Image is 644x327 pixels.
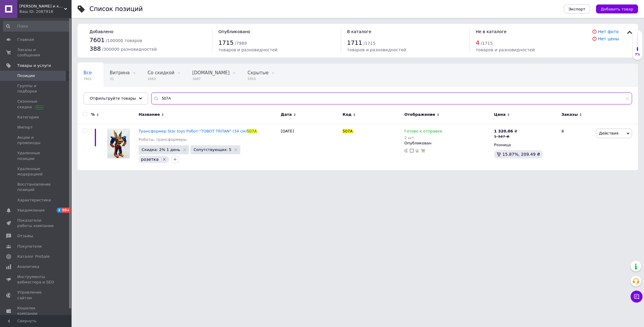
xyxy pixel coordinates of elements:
button: Чат с покупателем [631,291,643,303]
span: Главная [17,37,34,42]
button: Экспорт [564,4,590,13]
span: 507A [247,129,257,133]
span: 7601 [83,77,92,81]
span: Экспорт [569,7,585,11]
span: Отображение [404,112,435,117]
span: / 7989 [235,41,247,46]
span: Инструменты вебмастера и SEO [17,274,55,285]
span: Дата [281,112,292,117]
div: [DATE] [279,124,341,170]
span: % [91,112,95,117]
a: Роботы, трансформеры [139,137,187,142]
span: 2 [57,208,61,213]
span: Добавить товар [601,7,633,11]
div: 2 шт. [404,135,442,140]
span: 7601 [89,36,105,44]
span: Со скидкой [148,70,174,75]
div: Опубликован [404,141,491,146]
span: В каталоге [347,29,371,34]
span: 99+ [61,208,71,213]
span: розетка [141,157,159,162]
span: Сопутствующих: 5 [193,148,231,152]
input: Поиск [3,21,70,32]
div: Розница [494,142,556,148]
div: ₴ [494,129,517,134]
span: / 100000 товаров [106,38,142,43]
span: Восстановление позиций [17,182,55,192]
span: Аналитика [17,264,39,269]
span: Действия [599,131,618,135]
span: 388 [89,45,101,52]
div: Ваш ID: 2087918 [19,9,72,14]
button: Добавить товар [596,4,638,13]
span: Игрушки и канцтовары «Плюшево» [19,4,64,9]
span: Группы и подборки [17,83,55,94]
span: Отзывы [17,233,33,239]
span: Характеристики [17,198,51,203]
span: / 1715 [481,41,493,46]
b: 1 320.06 [494,129,513,133]
span: 15.87%, 209.49 ₴ [502,152,540,157]
span: Импорт [17,125,33,130]
span: / 1715 [363,41,375,46]
span: 4 [476,39,479,46]
span: Цена [494,112,506,117]
div: 1 347 ₴ [494,134,517,139]
span: товаров и разновидностей [347,47,406,52]
span: Управление сайтом [17,290,55,300]
span: Товары и услуги [17,63,51,68]
span: Акции и промокоды [17,135,55,146]
div: Список позиций [89,6,143,12]
span: 31 [110,77,130,81]
span: Скрытые [247,70,269,75]
span: Категории [17,115,39,120]
span: Заказы [561,112,578,117]
span: Уведомления [17,208,44,213]
span: Позиции [17,73,35,78]
span: 1687 [192,77,230,81]
span: Скидка: 2% 1 день [142,148,180,152]
span: Готово к отправке [404,129,442,135]
input: Поиск по названию позиции, артикулу и поисковым запросам [151,92,632,104]
span: товаров и разновидностей [476,47,535,52]
span: 1715 [218,39,233,46]
span: 1711 [347,39,362,46]
span: Все [83,70,92,75]
div: 7% [633,53,642,57]
span: Удаленные модерацией [17,166,55,177]
span: [DOMAIN_NAME] [192,70,230,75]
span: Добавлено [89,29,113,34]
span: Отфильтруйте товары [90,96,136,101]
span: Код [343,112,352,117]
span: 1663 [148,77,174,81]
img: Трансформер Star toys Робот "TOBOT TRITAN" (34 см) 507A [107,129,130,158]
span: / 300000 разновидностей [102,47,157,52]
span: Опубликованные [83,93,124,98]
span: Опубликовано [218,29,250,34]
span: Витрина [110,70,130,75]
span: Заказы и сообщения [17,47,55,58]
span: 507A [343,129,353,133]
span: Сезонные скидки [17,99,55,109]
a: Нет цены [598,36,619,41]
a: Трансформер Star toys Робот "TOBOT TRITAN" (34 см)507A [139,129,257,133]
span: Покупатели [17,244,42,249]
span: Не в каталоге [476,29,507,34]
span: 5910 [247,77,269,81]
svg: Удалить метку [162,157,167,162]
span: Название [139,112,160,117]
span: Трансформер Star toys Робот "TOBOT TRITAN" (34 см) [139,129,247,133]
span: Удаленные позиции [17,150,55,161]
div: 8 [558,124,595,170]
span: Кошелек компании [17,306,55,316]
span: товаров и разновидностей [218,47,277,52]
span: Каталог ProSale [17,254,49,259]
a: Нет фото [598,29,619,34]
span: Показатели работы компании [17,218,55,229]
